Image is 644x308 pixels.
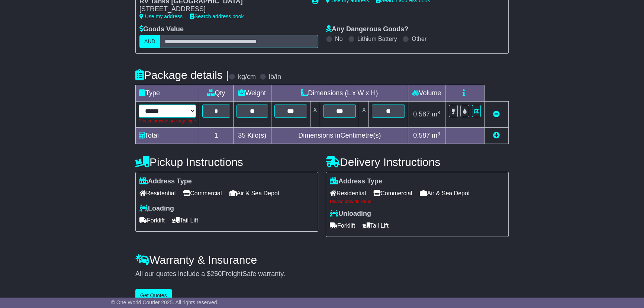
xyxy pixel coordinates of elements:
[432,132,440,139] span: m
[135,156,318,168] h4: Pickup Instructions
[139,205,174,213] label: Loading
[269,73,281,81] label: lb/in
[413,132,430,139] span: 0.587
[135,254,509,266] h4: Warranty & Insurance
[413,110,430,118] span: 0.587
[420,187,470,199] span: Air & Sea Depot
[238,73,256,81] label: kg/cm
[330,210,371,218] label: Unloading
[190,13,244,19] a: Search address book
[330,220,355,231] span: Forklift
[310,102,320,128] td: x
[493,132,500,139] a: Add new item
[139,118,196,124] div: Please provide package type
[199,85,234,102] td: Qty
[330,187,366,199] span: Residential
[233,128,271,144] td: Kilo(s)
[135,270,509,278] div: All our quotes include a $ FreightSafe warranty.
[335,35,342,42] label: No
[139,187,176,199] span: Residential
[183,187,222,199] span: Commercial
[229,187,280,199] span: Air & Sea Depot
[271,128,408,144] td: Dimensions in Centimetre(s)
[172,215,198,226] span: Tail Lift
[139,215,165,226] span: Forklift
[357,35,397,42] label: Lithium Battery
[432,110,440,118] span: m
[373,187,412,199] span: Commercial
[135,289,172,302] button: Get Quotes
[330,177,382,186] label: Address Type
[135,69,229,81] h4: Package details |
[136,85,199,102] td: Type
[326,25,408,33] label: Any Dangerous Goods?
[493,110,500,118] a: Remove this item
[363,220,389,231] span: Tail Lift
[136,128,199,144] td: Total
[359,102,369,128] td: x
[139,13,183,19] a: Use my address
[111,299,219,305] span: © One World Courier 2025. All rights reserved.
[330,199,505,204] div: Please provide value
[326,156,509,168] h4: Delivery Instructions
[238,132,245,139] span: 35
[408,85,445,102] td: Volume
[437,110,440,115] sup: 3
[412,35,426,42] label: Other
[271,85,408,102] td: Dimensions (L x W x H)
[139,25,184,33] label: Goods Value
[139,177,192,186] label: Address Type
[233,85,271,102] td: Weight
[139,35,160,48] label: AUD
[210,270,222,277] span: 250
[139,5,305,13] div: [STREET_ADDRESS]
[437,131,440,137] sup: 3
[199,128,234,144] td: 1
